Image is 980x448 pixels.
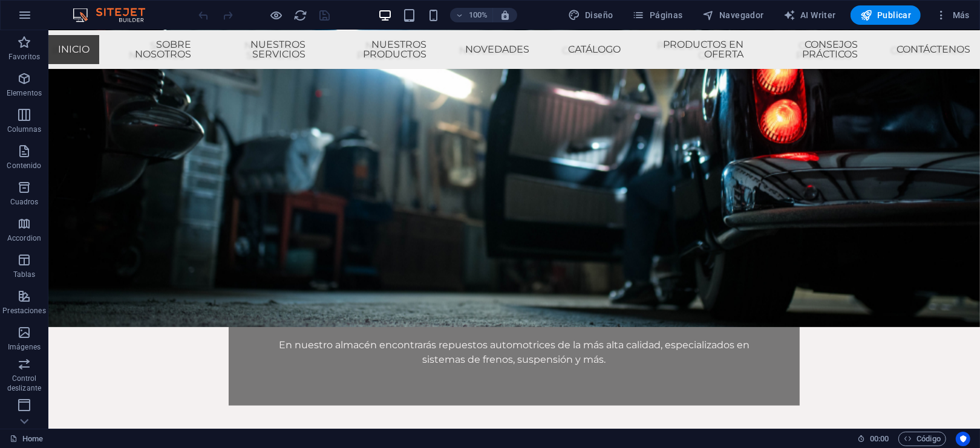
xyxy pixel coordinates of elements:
[956,432,970,446] button: Usercentrics
[7,233,41,243] p: Accordion
[633,9,683,21] span: Páginas
[857,432,889,446] h6: Tiempo de la sesión
[468,8,488,22] h6: 100%
[7,161,41,170] p: Contenido
[930,5,975,25] button: Más
[10,432,43,446] a: Haz clic para cancelar la selección y doble clic para abrir páginas
[7,88,42,98] p: Elementos
[10,197,39,207] p: Cuadros
[8,52,40,62] p: Favoritos
[878,434,880,443] span: :
[563,5,618,25] button: Diseño
[697,5,769,25] button: Navegador
[293,8,308,22] button: reload
[779,5,841,25] button: AI Writer
[563,5,618,25] div: Diseño (Ctrl+Alt+Y)
[2,306,45,316] p: Prestaciones
[70,8,160,22] img: Editor Logo
[628,5,688,25] button: Páginas
[904,432,941,446] span: Código
[8,342,41,352] p: Imágenes
[702,9,764,21] span: Navegador
[13,270,36,279] p: Tablas
[870,432,889,446] span: 00 00
[450,8,493,22] button: 100%
[860,9,912,21] span: Publicar
[898,432,946,446] button: Código
[294,8,308,22] i: Volver a cargar página
[935,9,970,21] span: Más
[7,125,42,134] p: Columnas
[568,9,613,21] span: Diseño
[783,9,836,21] span: AI Writer
[269,8,284,22] button: Haz clic para salir del modo de previsualización y seguir editando
[851,5,921,25] button: Publicar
